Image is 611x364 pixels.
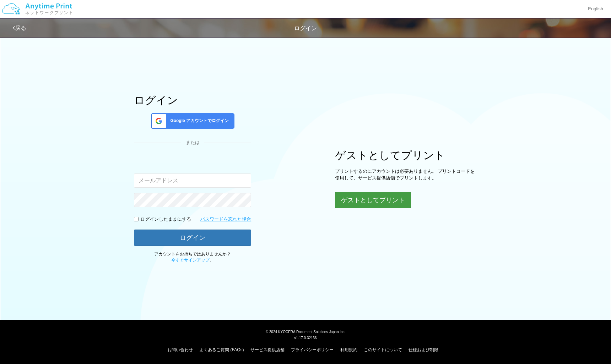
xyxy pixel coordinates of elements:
[13,25,26,31] a: 戻る
[134,230,251,246] button: ログイン
[266,329,346,334] span: © 2024 KYOCERA Document Solutions Japan Inc.
[250,347,285,352] a: サービス提供店舗
[335,149,477,161] h1: ゲストとしてプリント
[171,258,210,263] a: 今すぐサインアップ
[335,168,477,181] p: プリントするのにアカウントは必要ありません。 プリントコードを使用して、サービス提供店舗でプリントします。
[167,118,229,124] span: Google アカウントでログイン
[134,251,251,263] p: アカウントをお持ちではありませんか？
[294,336,317,340] span: v1.17.0.32136
[340,347,357,352] a: 利用規約
[167,347,193,352] a: お問い合わせ
[140,216,191,223] p: ログインしたままにする
[199,347,244,352] a: よくあるご質問 (FAQs)
[335,192,411,208] button: ゲストとしてプリント
[134,173,251,188] input: メールアドレス
[171,258,214,263] span: 。
[409,347,438,352] a: 仕様および制限
[134,139,251,146] div: または
[364,347,402,352] a: このサイトについて
[200,216,251,223] a: パスワードを忘れた場合
[294,25,317,31] span: ログイン
[291,347,334,352] a: プライバシーポリシー
[134,94,251,106] h1: ログイン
